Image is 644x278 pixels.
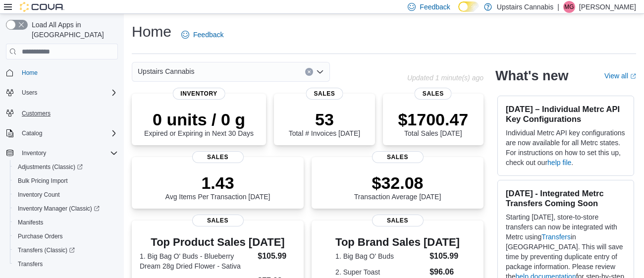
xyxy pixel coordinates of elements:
[18,87,118,99] span: Users
[14,244,79,256] a: Transfers (Classic)
[458,1,479,12] input: Dark Mode
[18,107,118,119] span: Customers
[415,88,452,100] span: Sales
[398,110,468,137] div: Total Sales [DATE]
[18,260,43,268] span: Transfers
[289,110,360,137] div: Total # Invoices [DATE]
[18,147,118,159] span: Inventory
[506,188,626,208] h3: [DATE] - Integrated Metrc Transfers Coming Soon
[177,25,227,45] a: Feedback
[14,230,118,242] span: Purchase Orders
[10,160,122,174] a: Adjustments (Classic)
[335,236,460,248] h3: Top Brand Sales [DATE]
[10,257,122,271] button: Transfers
[2,106,122,120] button: Customers
[547,159,571,167] a: help file
[132,22,171,42] h1: Home
[458,12,459,12] span: Dark Mode
[22,129,42,137] span: Catalog
[18,108,54,119] a: Customers
[140,236,296,248] h3: Top Product Sales [DATE]
[22,149,46,157] span: Inventory
[172,88,225,100] span: Inventory
[495,68,568,84] h2: What's new
[140,251,254,271] dt: 1. Big Bag O' Buds - Blueberry Dream 28g Dried Flower - Sativa
[372,215,423,226] span: Sales
[192,215,243,226] span: Sales
[18,191,60,199] span: Inventory Count
[335,251,426,261] dt: 1. Big Bag O' Buds
[10,174,122,188] button: Bulk Pricing Import
[10,216,122,229] button: Manifests
[18,127,118,139] span: Catalog
[18,87,41,99] button: Users
[192,151,243,163] span: Sales
[316,68,324,76] button: Open list of options
[165,173,270,201] div: Avg Items Per Transaction [DATE]
[2,146,122,160] button: Inventory
[18,163,83,171] span: Adjustments (Classic)
[10,188,122,202] button: Inventory Count
[289,110,360,129] p: 53
[407,74,483,82] p: Updated 1 minute(s) ago
[144,110,254,129] p: 0 units / 0 g
[305,68,313,76] button: Clear input
[354,173,441,201] div: Transaction Average [DATE]
[165,173,270,193] p: 1.43
[14,244,118,256] span: Transfers (Classic)
[22,110,51,117] span: Customers
[14,161,87,173] a: Adjustments (Classic)
[14,203,118,215] span: Inventory Manager (Classic)
[563,1,575,13] div: Megan Gorham
[2,65,122,80] button: Home
[506,104,626,124] h3: [DATE] – Individual Metrc API Key Configurations
[14,203,104,215] a: Inventory Manager (Classic)
[18,219,43,226] span: Manifests
[22,69,38,77] span: Home
[429,250,460,262] dd: $105.99
[10,229,122,243] button: Purchase Orders
[497,1,553,13] p: Upstairs Cannabis
[429,266,460,278] dd: $96.06
[10,202,122,216] a: Inventory Manager (Classic)
[18,67,42,79] a: Home
[18,246,75,254] span: Transfers (Classic)
[14,230,67,242] a: Purchase Orders
[144,110,254,137] div: Expired or Expiring in Next 30 Days
[420,2,450,12] span: Feedback
[14,161,118,173] span: Adjustments (Classic)
[18,147,50,159] button: Inventory
[18,232,63,240] span: Purchase Orders
[258,250,296,262] dd: $105.99
[354,173,441,193] p: $32.08
[2,86,122,100] button: Users
[28,20,118,40] span: Load All Apps in [GEOGRAPHIC_DATA]
[193,30,223,40] span: Feedback
[14,217,118,228] span: Manifests
[564,1,574,13] span: MG
[14,175,72,187] a: Bulk Pricing Import
[138,65,194,77] span: Upstairs Cannabis
[18,66,118,79] span: Home
[14,217,47,228] a: Manifests
[18,177,68,185] span: Bulk Pricing Import
[22,89,37,97] span: Users
[630,73,636,79] svg: External link
[541,233,571,241] a: Transfers
[14,175,118,187] span: Bulk Pricing Import
[506,128,626,167] p: Individual Metrc API key configurations are now available for all Metrc states. For instructions ...
[20,2,64,12] img: Cova
[10,243,122,257] a: Transfers (Classic)
[18,127,46,139] button: Catalog
[335,267,426,277] dt: 2. Super Toast
[14,189,64,201] a: Inventory Count
[14,258,47,270] a: Transfers
[557,1,559,13] p: |
[18,205,100,213] span: Inventory Manager (Classic)
[398,110,468,129] p: $1700.47
[579,1,636,13] p: [PERSON_NAME]
[14,189,118,201] span: Inventory Count
[604,72,636,80] a: View allExternal link
[306,88,343,100] span: Sales
[2,126,122,140] button: Catalog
